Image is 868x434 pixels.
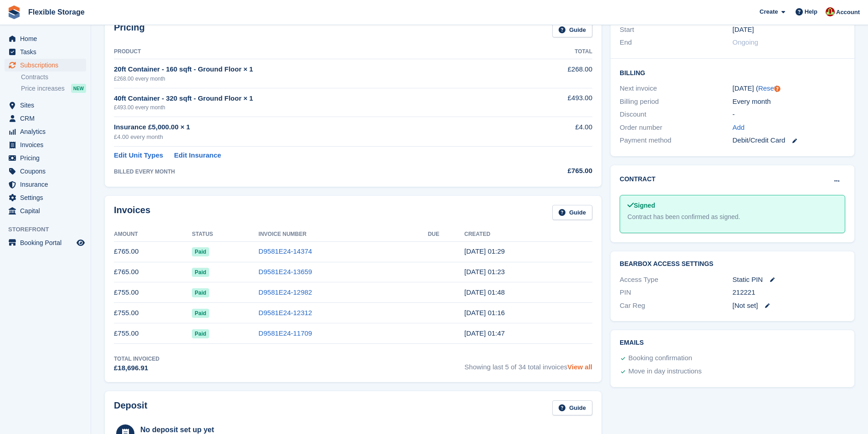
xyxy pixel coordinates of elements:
td: £765.00 [114,241,192,262]
h2: Deposit [114,400,147,415]
a: Flexible Storage [25,5,88,20]
time: 2025-04-01 00:47:56 UTC [464,329,505,337]
div: - [733,109,845,120]
a: menu [5,178,86,191]
div: £4.00 every month [114,133,520,142]
div: £18,696.91 [114,363,159,373]
a: menu [5,112,86,125]
h2: Billing [620,68,845,77]
a: View all [567,363,592,371]
span: Create [760,7,778,16]
span: Paid [192,288,209,297]
h2: Emails [620,339,845,347]
div: £268.00 every month [114,75,520,83]
span: Sites [20,99,75,112]
h2: BearBox Access Settings [620,260,845,268]
th: Invoice Number [258,227,428,242]
span: Home [20,32,75,45]
div: Static PIN [733,275,845,285]
img: stora-icon-8386f47178a22dfd0bd8f6a31ec36ba5ce8667c1dd55bd0f319d3a0aa187defe.svg [7,5,21,19]
th: Total [520,45,592,59]
div: BILLED EVERY MONTH [114,168,520,176]
a: menu [5,236,86,249]
div: PIN [620,287,732,298]
div: 212221 [733,287,845,298]
div: Order number [620,123,732,133]
div: Total Invoiced [114,355,159,363]
div: Move in day instructions [628,366,702,377]
th: Amount [114,227,192,242]
a: menu [5,191,86,204]
time: 2025-08-01 00:29:31 UTC [464,247,505,255]
a: Guide [552,400,592,415]
a: Edit Insurance [174,150,221,161]
span: Paid [192,309,209,318]
td: £755.00 [114,282,192,303]
img: David Jones [826,7,835,16]
div: Signed [627,201,837,210]
div: Debit/Credit Card [733,135,845,146]
td: £755.00 [114,323,192,344]
a: Price increases NEW [21,83,86,93]
a: menu [5,204,86,217]
span: Storefront [8,225,91,234]
a: Preview store [75,237,86,248]
a: menu [5,99,86,112]
a: menu [5,59,86,71]
div: Car Reg [620,301,732,311]
div: Start [620,25,732,35]
div: Contract has been confirmed as signed. [627,212,837,222]
span: Help [805,7,817,16]
span: Pricing [20,152,75,164]
time: 2025-05-01 00:16:32 UTC [464,309,505,317]
h2: Invoices [114,205,150,220]
div: Insurance £5,000.00 × 1 [114,122,520,133]
div: Next invoice [620,83,732,94]
span: CRM [20,112,75,125]
h2: Contract [620,174,656,184]
div: NEW [71,84,86,93]
span: Tasks [20,46,75,58]
div: 40ft Container - 320 sqft - Ground Floor × 1 [114,93,520,104]
a: D9581E24-12312 [258,309,312,317]
a: Guide [552,205,592,220]
div: Access Type [620,275,732,285]
div: £493.00 every month [114,103,520,112]
span: Capital [20,204,75,217]
span: Insurance [20,178,75,191]
span: Invoices [20,138,75,151]
span: Settings [20,191,75,204]
time: 2025-06-01 00:48:40 UTC [464,288,505,296]
div: Discount [620,109,732,120]
a: menu [5,138,86,151]
a: Reset [758,84,776,92]
a: Edit Unit Types [114,150,163,161]
span: Account [836,8,860,17]
span: Price increases [21,84,65,93]
th: Product [114,45,520,59]
td: £493.00 [520,88,592,117]
a: Add [733,123,745,133]
th: Due [428,227,464,242]
a: menu [5,165,86,178]
div: [DATE] ( ) [733,83,845,94]
a: Guide [552,22,592,37]
span: Booking Portal [20,236,75,249]
a: menu [5,46,86,58]
div: Every month [733,97,845,107]
span: Paid [192,268,209,277]
td: £268.00 [520,59,592,88]
span: Coupons [20,165,75,178]
time: 2023-01-01 00:00:00 UTC [733,25,754,35]
div: Booking confirmation [628,353,692,364]
td: £4.00 [520,117,592,147]
span: Showing last 5 of 34 total invoices [464,355,592,373]
span: Paid [192,329,209,338]
a: menu [5,152,86,164]
span: Analytics [20,125,75,138]
div: 20ft Container - 160 sqft - Ground Floor × 1 [114,64,520,75]
time: 2025-07-01 00:23:46 UTC [464,268,505,276]
th: Status [192,227,258,242]
th: Created [464,227,592,242]
div: Tooltip anchor [773,85,781,93]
